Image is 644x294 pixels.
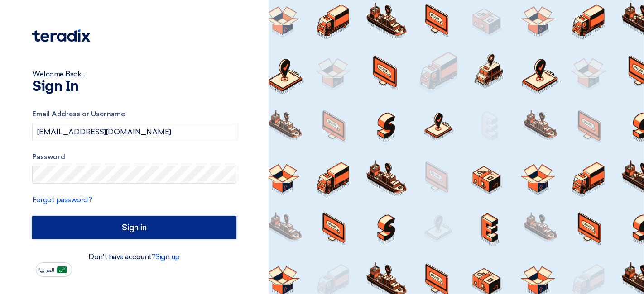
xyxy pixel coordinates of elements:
input: Enter your business email or username [32,123,236,141]
div: Don't have account? [32,251,236,262]
button: العربية [36,262,72,277]
h1: Sign In [32,80,236,94]
img: Teradix logo [32,29,90,42]
label: Password [32,152,236,162]
a: Forgot password? [32,195,92,204]
div: Welcome Back ... [32,69,236,80]
img: ar-AR.png [57,266,67,273]
label: Email Address or Username [32,109,236,119]
span: العربية [38,267,54,273]
input: Sign in [32,216,236,239]
a: Sign up [155,252,180,261]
